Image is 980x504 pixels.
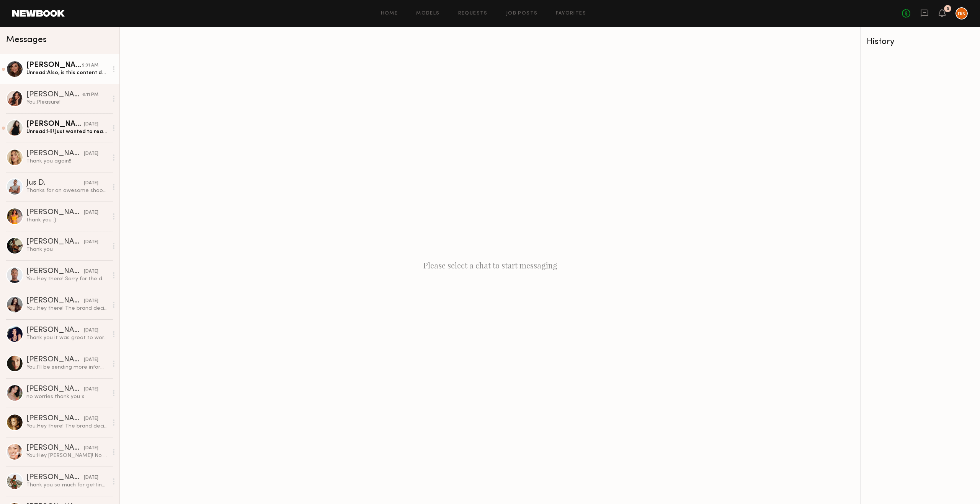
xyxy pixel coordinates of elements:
[26,69,108,76] div: Unread: Also, is this content due [DATE]?
[416,11,439,16] a: Models
[26,415,84,423] div: [PERSON_NAME]
[82,62,98,69] div: 9:31 AM
[26,91,82,99] div: [PERSON_NAME]
[84,298,98,305] div: [DATE]
[26,187,108,194] div: Thanks for an awesome shoot! Cant wait to make it happen again!
[26,209,84,216] div: [PERSON_NAME]
[26,216,108,224] div: thank you :)
[26,334,108,341] div: Thank you it was great to work with you guys
[84,356,98,364] div: [DATE]
[381,11,398,16] a: Home
[84,150,98,158] div: [DATE]
[84,268,98,275] div: [DATE]
[26,444,84,452] div: [PERSON_NAME]
[26,385,84,393] div: [PERSON_NAME]
[26,297,84,305] div: [PERSON_NAME]
[26,481,108,489] div: Thank you so much for getting back to me!
[26,246,108,253] div: Thank you
[26,423,108,430] div: You: Hey there! The brand decided to move forward with a different model, but we will keep you on...
[26,238,84,246] div: [PERSON_NAME]
[556,11,586,16] a: Favorites
[84,180,98,187] div: [DATE]
[506,11,538,16] a: Job Posts
[26,120,84,128] div: [PERSON_NAME]
[26,327,84,334] div: [PERSON_NAME]
[84,386,98,393] div: [DATE]
[26,364,108,371] div: You: I'll be sending more information [DATE]. Have a great rest of your week!
[84,415,98,423] div: [DATE]
[84,239,98,246] div: [DATE]
[84,474,98,481] div: [DATE]
[6,36,47,44] span: Messages
[84,121,98,128] div: [DATE]
[26,393,108,400] div: no worries thank you x
[26,356,84,364] div: [PERSON_NAME]
[458,11,488,16] a: Requests
[84,327,98,334] div: [DATE]
[84,209,98,216] div: [DATE]
[26,305,108,312] div: You: Hey there! The brand decided to move forward with a different model, but we will keep you on...
[867,37,974,46] div: History
[947,7,949,11] div: 3
[26,275,108,283] div: You: Hey there! Sorry for the delay. The brand decided to move forward with a different model, bu...
[26,158,108,165] div: Thank you again!!
[26,474,84,481] div: [PERSON_NAME]
[26,268,84,275] div: [PERSON_NAME]
[120,27,860,504] div: Please select a chat to start messaging
[26,150,84,158] div: [PERSON_NAME]
[26,99,108,106] div: You: Pleasure!
[26,452,108,459] div: You: Hey [PERSON_NAME]! No worries at all. The brand decided to move forward with a different mod...
[84,445,98,452] div: [DATE]
[26,128,108,135] div: Unread: Hi! Just wanted to reach out to notify you that I am back in town and would love to work ...
[82,91,98,99] div: 6:11 PM
[26,62,82,69] div: [PERSON_NAME]
[26,179,84,187] div: Jus D.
